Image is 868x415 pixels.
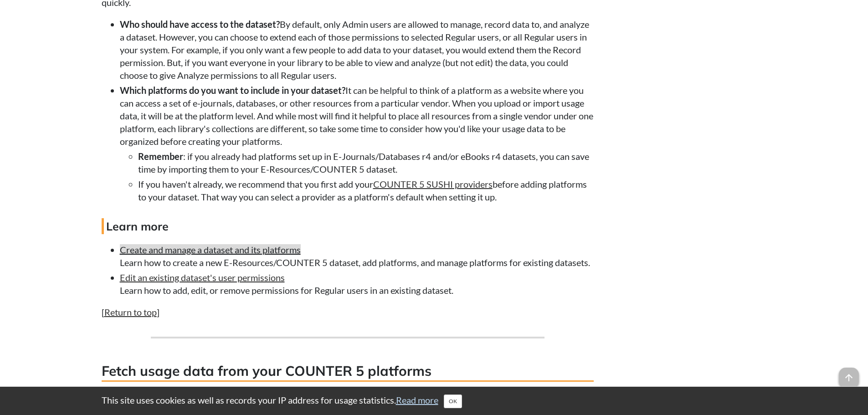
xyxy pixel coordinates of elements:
a: Read more [396,395,438,405]
li: Learn how to create a new E-Resources/COUNTER 5 dataset, add platforms, and manage platforms for ... [120,243,594,269]
strong: Which platforms do you want to include in your dataset? [120,85,345,96]
h4: Learn more [102,218,594,234]
p: [ ] [102,306,594,318]
h3: Fetch usage data from your COUNTER 5 platforms [102,361,594,382]
a: Create and manage a dataset and its platforms [120,244,301,255]
a: Return to top [104,307,157,318]
li: Learn how to add, edit, or remove permissions for Regular users in an existing dataset. [120,271,594,297]
div: This site uses cookies as well as records your IP address for usage statistics. [92,394,776,408]
a: Edit an existing dataset's user permissions [120,272,285,283]
a: COUNTER 5 SUSHI providers [373,179,493,190]
span: arrow_upward [839,368,859,388]
strong: Who should have access to the dataset? [120,19,280,30]
strong: Remember [138,151,183,162]
li: : if you already had platforms set up in E-Journals/Databases r4 and/or eBooks r4 datasets, you c... [138,150,594,175]
li: It can be helpful to think of a platform as a website where you can access a set of e-journals, d... [120,84,594,203]
li: If you haven't already, we recommend that you first add your before adding platforms to your data... [138,178,594,203]
a: arrow_upward [839,369,859,379]
li: By default, only Admin users are allowed to manage, record data to, and analyze a dataset. Howeve... [120,18,594,82]
button: Close [444,395,462,408]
